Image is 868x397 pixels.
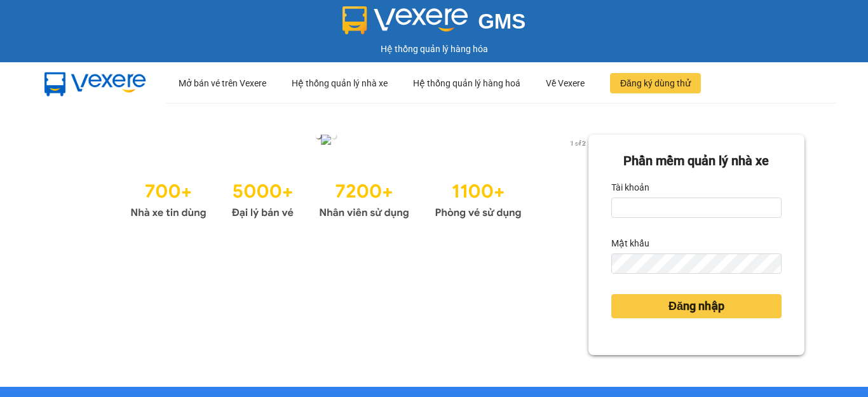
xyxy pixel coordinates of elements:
span: Đăng ký dùng thử [620,76,691,90]
img: mbUUG5Q.png [32,62,159,104]
button: next slide / item [571,135,588,149]
div: Mở bán vé trên Vexere [179,63,266,104]
button: Đăng nhập [611,294,782,318]
span: GMS [478,10,526,33]
button: previous slide / item [64,135,81,149]
li: slide item 1 [316,133,321,138]
input: Mật khẩu [611,253,782,274]
div: Hệ thống quản lý nhà xe [292,63,388,104]
label: Tài khoản [611,177,649,198]
input: Tài khoản [611,198,782,218]
p: 1 of 2 [566,135,588,151]
div: Hệ thống quản lý hàng hoá [413,63,520,104]
img: logo 2 [342,6,468,34]
button: Đăng ký dùng thử [610,73,701,93]
div: Phần mềm quản lý nhà xe [611,151,782,171]
li: slide item 2 [331,133,336,138]
a: GMS [342,19,526,29]
img: Statistics.png [130,174,522,222]
div: Hệ thống quản lý hàng hóa [3,42,865,56]
span: Đăng nhập [668,297,724,315]
div: Về Vexere [546,63,585,104]
label: Mật khẩu [611,233,649,253]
